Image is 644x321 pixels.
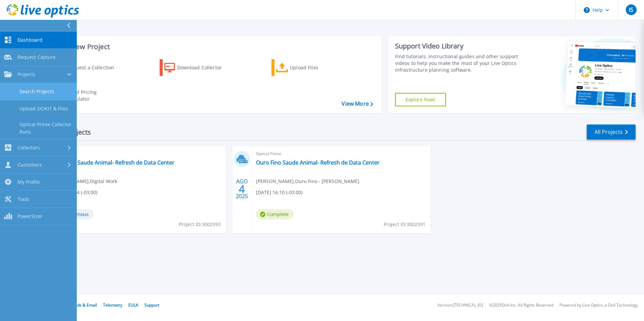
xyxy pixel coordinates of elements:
[235,177,248,201] div: AGO 2025
[559,303,638,308] li: Powered by Live Optics, a Dell Technology
[51,159,174,166] a: Ouro Fino Saude Animal- Refresh de Data Center
[384,221,425,228] span: Project ID: 3002391
[256,209,294,219] span: Complete
[179,221,221,228] span: Project ID: 3002393
[67,61,121,74] div: Request a Collection
[18,71,35,77] span: Projects
[587,124,636,140] a: All Projects
[74,302,97,308] a: Ads & Email
[177,61,231,74] div: Download Collector
[18,162,42,168] span: Customers
[160,59,235,76] a: Download Collector
[256,189,302,196] span: [DATE] 16:10 (-03:00)
[144,302,159,308] a: Support
[18,54,56,60] span: Request Capture
[256,178,359,185] span: [PERSON_NAME] , Ouro Fino - [PERSON_NAME]
[18,37,42,43] span: Dashboard
[395,53,521,73] div: Find tutorials, instructional guides and other support videos to help you make the most of your L...
[66,89,120,102] div: Cloud Pricing Calculator
[256,159,380,166] a: Ouro Fino Saude Animal- Refresh de Data Center
[290,61,344,74] div: Upload Files
[342,101,373,107] a: View More
[395,93,446,106] a: Explore Now!
[18,145,40,151] span: Collectors
[271,59,347,76] a: Upload Files
[438,303,483,308] li: Version: [TECHNICAL_ID]
[489,303,553,308] li: © 2025 Dell Inc. All Rights Reserved
[629,7,633,12] span: IS
[48,43,373,50] h3: Start a New Project
[51,178,117,185] span: [PERSON_NAME] , Digital Work
[48,87,123,104] a: Cloud Pricing Calculator
[18,179,40,185] span: My Profile
[18,213,42,219] span: PowerSizer
[256,150,427,157] span: Optical Prime
[128,302,138,308] a: EULA
[395,42,521,50] div: Support Video Library
[103,302,122,308] a: Telemetry
[51,150,222,157] span: Optical Prime
[48,59,123,76] a: Request a Collection
[18,196,29,202] span: Tools
[239,186,245,192] span: 4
